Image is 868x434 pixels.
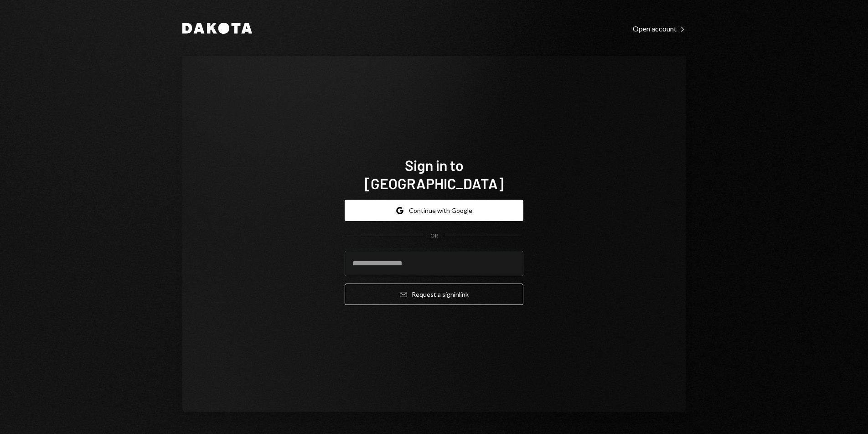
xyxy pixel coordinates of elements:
[430,232,438,240] div: OR
[633,23,686,33] a: Open account
[345,284,523,305] button: Request a signinlink
[633,24,686,33] div: Open account
[345,156,523,192] h1: Sign in to [GEOGRAPHIC_DATA]
[345,200,523,221] button: Continue with Google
